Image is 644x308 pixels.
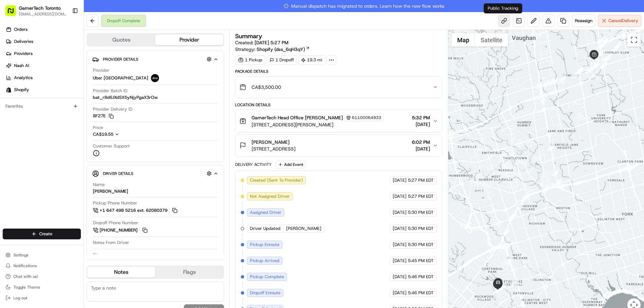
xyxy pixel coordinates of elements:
[600,61,607,68] div: 18
[250,242,279,248] span: Pickup Enroute
[250,226,280,232] span: Driver Updated
[3,283,81,292] button: Toggle Theme
[408,258,434,264] span: 5:45 PM EDT
[516,201,524,209] div: 37
[93,113,114,119] button: 8F27E
[21,104,54,109] span: [PERSON_NAME]
[412,114,430,121] span: 5:32 PM
[494,286,502,293] div: 43
[3,261,81,270] button: Notifications
[608,18,638,24] span: Cancel Delivery
[509,212,517,219] div: 38
[93,188,128,194] div: [PERSON_NAME]
[250,258,279,264] span: Pickup Arrived
[103,171,133,176] span: Driver Details
[19,11,67,17] button: [EMAIL_ADDRESS][DOMAIN_NAME]
[554,178,561,185] div: 34
[13,104,19,110] img: 1736555255976-a54dd68f-1ca7-489b-9aae-adbdc363a1c4
[93,88,127,94] span: Provider Batch ID
[250,177,303,183] span: Created (Sent To Provider)
[13,150,51,157] span: Knowledge Base
[604,53,612,61] div: 3
[576,67,583,74] div: 24
[151,74,159,82] img: uber-new-logo.jpeg
[93,143,130,149] span: Customer Support
[235,135,442,156] button: [PERSON_NAME][STREET_ADDRESS]6:02 PM[DATE]
[286,226,321,232] span: [PERSON_NAME]
[551,169,559,176] div: 33
[155,267,223,278] button: Flags
[100,207,167,213] span: +1 647 498 5216 ext. 62080379
[13,274,38,279] span: Chat with us!
[535,81,543,89] div: 30
[3,36,84,47] a: Deliveries
[19,5,61,11] span: GamerTech Toronto
[252,139,289,145] span: [PERSON_NAME]
[235,110,442,132] button: GamerTech Head Office [PERSON_NAME]61100064933[STREET_ADDRESS][PERSON_NAME]5:32 PM[DATE]
[93,240,129,246] span: Notes From Driver
[601,38,608,46] div: 14
[93,182,105,188] span: Name
[627,33,641,47] button: Toggle fullscreen view
[93,207,178,214] button: +1 647 498 5216 ext. 62080379
[484,3,522,13] div: Public Tracking
[592,61,599,68] div: 10
[252,114,343,121] span: GamerTech Head Office [PERSON_NAME]
[572,15,595,27] button: Reassign
[7,98,17,108] img: Brigitte Vinadas
[3,84,84,95] a: Shopify
[599,56,607,64] div: 4
[4,147,54,159] a: 📗Knowledge Base
[590,58,598,66] div: 8
[250,290,280,296] span: Dropoff Enroute
[571,71,579,78] div: 25
[3,48,84,59] a: Providers
[103,57,138,62] span: Provider Details
[3,3,69,19] button: GamerTech Toronto[EMAIL_ADDRESS][DOMAIN_NAME]
[59,122,73,127] span: [DATE]
[87,35,155,45] button: Quotes
[7,150,12,156] div: 📗
[235,69,442,74] div: Package Details
[93,227,149,234] a: [PHONE_NUMBER]
[30,64,110,71] div: Start new chat
[100,227,138,233] span: [PHONE_NUMBER]
[393,193,407,199] span: [DATE]
[542,80,549,87] div: 29
[591,60,599,68] div: 7
[393,177,407,183] span: [DATE]
[576,67,583,74] div: 22
[576,67,583,74] div: 23
[235,55,265,65] div: 1 Pickup
[412,121,430,128] span: [DATE]
[59,104,73,109] span: [DATE]
[155,35,223,45] button: Provider
[3,24,84,35] a: Orders
[502,228,509,235] div: 39
[13,263,37,268] span: Notifications
[39,231,52,237] span: Create
[14,51,33,57] span: Providers
[56,122,58,127] span: •
[7,87,45,93] div: Past conversations
[451,33,475,47] button: Show street map
[412,145,430,152] span: [DATE]
[408,193,434,199] span: 5:27 PM EDT
[267,55,297,65] div: 1 Dropoff
[575,18,592,24] span: Reassign
[3,60,84,71] a: Nash AI
[505,256,513,263] div: 40
[250,193,290,199] span: Not Assigned Driver
[276,161,306,169] button: Add Event
[408,290,434,296] span: 5:46 PM EDT
[235,46,310,53] div: Strategy:
[598,15,641,27] button: CancelDelivery
[93,75,148,81] span: Uber [GEOGRAPHIC_DATA]
[57,150,62,156] div: 💻
[393,258,407,264] span: [DATE]
[56,104,58,109] span: •
[408,226,434,232] span: 5:30 PM EDT
[14,26,28,33] span: Orders
[13,122,19,128] img: 1736555255976-a54dd68f-1ca7-489b-9aae-adbdc363a1c4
